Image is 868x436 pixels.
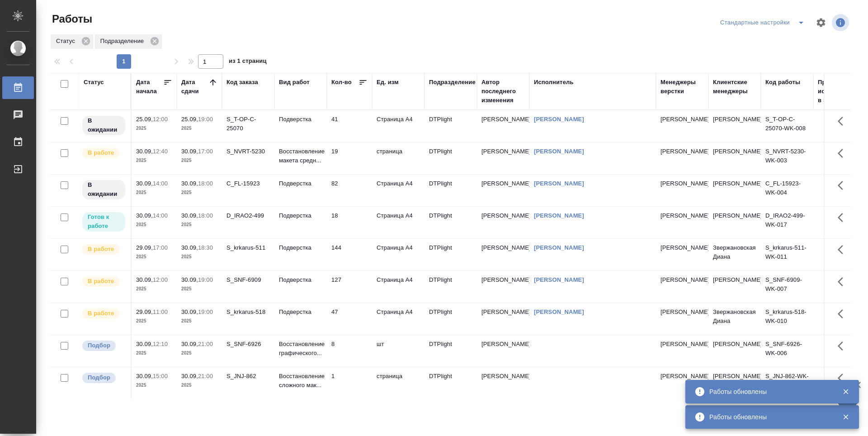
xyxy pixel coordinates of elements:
[136,276,153,283] p: 30.09,
[761,142,813,174] td: S_NVRT-5230-WK-003
[279,179,322,188] p: Подверстка
[761,335,813,367] td: S_SNF-6926-WK-006
[327,367,372,399] td: 1
[226,78,258,87] div: Код заказа
[88,245,114,254] p: В работе
[95,34,162,49] div: Подразделение
[226,308,270,317] div: S_krkarus-518
[372,207,425,238] td: Страница А4
[660,211,704,220] p: [PERSON_NAME]
[136,188,172,197] p: 2025
[660,147,704,156] p: [PERSON_NAME]
[279,372,322,390] p: Восстановление сложного мак...
[477,239,529,270] td: [PERSON_NAME]
[136,308,153,315] p: 29.09,
[181,180,198,187] p: 30.09,
[761,239,813,270] td: S_krkarus-511-WK-011
[425,303,477,335] td: DTPlight
[708,367,761,399] td: [PERSON_NAME]
[660,243,704,252] p: [PERSON_NAME]
[153,341,168,347] p: 12:10
[279,275,322,284] p: Подверстка
[226,372,270,381] div: S_JNJ-862
[88,116,120,134] p: В ожидании
[81,211,126,232] div: Исполнитель может приступить к работе
[181,381,217,390] p: 2025
[181,156,217,165] p: 2025
[761,175,813,206] td: C_FL-15923-WK-004
[477,110,529,142] td: [PERSON_NAME]
[226,147,270,156] div: S_NVRT-5230
[425,142,477,174] td: DTPlight
[136,284,172,294] p: 2025
[534,180,584,187] a: [PERSON_NAME]
[832,239,854,261] button: Здесь прячутся важные кнопки
[713,78,756,96] div: Клиентские менеджеры
[153,373,168,379] p: 15:00
[136,341,153,347] p: 30.09,
[279,115,322,124] p: Подверстка
[181,244,198,251] p: 30.09,
[153,116,168,123] p: 12:00
[708,142,761,174] td: [PERSON_NAME]
[477,142,529,174] td: [PERSON_NAME]
[88,373,110,382] p: Подбор
[660,308,704,317] p: [PERSON_NAME]
[136,212,153,219] p: 30.09,
[818,78,859,105] div: Прогресс исполнителя в SC
[136,180,153,187] p: 30.09,
[832,335,854,357] button: Здесь прячутся важные кнопки
[226,179,270,188] div: C_FL-15923
[477,207,529,238] td: [PERSON_NAME]
[181,78,208,96] div: Дата сдачи
[198,308,213,315] p: 19:00
[153,212,168,219] p: 14:00
[136,373,153,379] p: 30.09,
[327,303,372,335] td: 47
[181,373,198,379] p: 30.09,
[832,175,854,196] button: Здесь прячутся важные кнопки
[534,212,584,219] a: [PERSON_NAME]
[481,78,525,105] div: Автор последнего изменения
[709,412,829,422] div: Работы обновлены
[153,244,168,251] p: 17:00
[327,239,372,270] td: 144
[279,243,322,252] p: Подверстка
[153,148,168,155] p: 12:40
[810,12,832,33] span: Настроить таблицу
[181,308,198,315] p: 30.09,
[198,212,213,219] p: 18:00
[81,243,126,256] div: Исполнитель выполняет работу
[88,277,114,286] p: В работе
[836,413,855,421] button: Закрыть
[229,56,267,69] span: из 1 страниц
[181,212,198,219] p: 30.09,
[708,303,761,335] td: Звержановская Диана
[181,284,217,294] p: 2025
[88,148,114,157] p: В работе
[88,213,120,231] p: Готов к работе
[761,207,813,238] td: D_IRAO2-499-WK-017
[81,179,126,200] div: Исполнитель назначен, приступать к работе пока рано
[56,37,78,46] p: Статус
[81,275,126,288] div: Исполнитель выполняет работу
[51,34,93,49] div: Статус
[534,116,584,123] a: [PERSON_NAME]
[709,387,829,396] div: Работы обновлены
[226,115,270,133] div: S_T-OP-C-25070
[765,78,800,87] div: Код работы
[198,116,213,123] p: 19:00
[660,275,704,284] p: [PERSON_NAME]
[708,175,761,206] td: [PERSON_NAME]
[198,276,213,283] p: 19:00
[708,271,761,303] td: [PERSON_NAME]
[226,340,270,349] div: S_SNF-6926
[429,78,476,87] div: Подразделение
[136,148,153,155] p: 30.09,
[181,188,217,197] p: 2025
[181,341,198,347] p: 30.09,
[372,271,425,303] td: Страница А4
[534,148,584,155] a: [PERSON_NAME]
[377,78,399,87] div: Ед. изм
[226,211,270,220] div: D_IRAO2-499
